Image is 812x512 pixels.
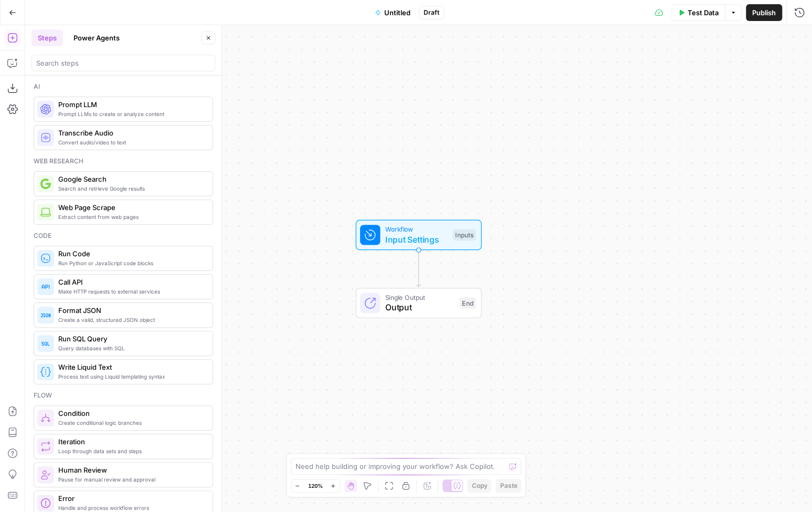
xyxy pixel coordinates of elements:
span: Untitled [384,7,410,18]
span: Create a valid, structured JSON object [58,316,204,324]
span: Query databases with SQL [58,344,204,352]
span: Loop through data sets and steps [58,447,204,455]
span: Call API [58,277,204,287]
button: Copy [467,479,491,493]
button: Steps [31,29,63,46]
span: Workflow [385,224,448,234]
span: Write Liquid Text [58,362,204,372]
span: Prompt LLM [58,99,204,110]
span: Run Python or JavaScript code blocks [58,259,204,267]
div: End [460,297,476,309]
div: Inputs [452,229,476,241]
span: Run SQL Query [58,333,204,344]
span: Input Settings [385,233,448,246]
span: Convert audio/video to text [58,138,204,147]
div: Code [34,231,213,241]
span: Run Code [58,248,204,259]
button: Power Agents [67,29,126,46]
span: Iteration [58,436,204,447]
button: Publish [746,4,782,21]
button: Test Data [671,4,725,21]
span: Publish [752,7,776,18]
span: Search and retrieve Google results [58,184,204,193]
span: Transcribe Audio [58,128,204,138]
span: Error [58,493,204,504]
span: 120% [308,482,323,490]
span: Web Page Scrape [58,202,204,213]
button: Untitled [368,4,417,21]
div: Flow [34,391,213,400]
span: Draft [424,8,439,17]
span: Process text using Liquid templating syntax [58,372,204,381]
span: Pause for manual review and approval [58,475,204,484]
button: Paste [495,479,521,493]
input: Search steps [36,58,210,68]
span: Make HTTP requests to external services [58,287,204,296]
span: Copy [471,481,487,490]
span: Format JSON [58,305,204,316]
span: Human Review [58,465,204,475]
span: Paste [500,481,517,490]
span: Extract content from web pages [58,213,204,221]
span: Handle and process workflow errors [58,504,204,512]
span: Condition [58,408,204,419]
span: Single Output [385,292,455,302]
span: Create conditional logic branches [58,419,204,427]
g: Edge from start to end [417,249,420,286]
span: Prompt LLMs to create or analyze content [58,110,204,118]
span: Output [385,301,455,314]
span: Google Search [58,174,204,184]
div: Ai [34,82,213,91]
span: Test Data [688,7,719,18]
div: WorkflowInput SettingsInputs [321,220,516,250]
div: Single OutputOutputEnd [321,288,516,318]
div: Web research [34,156,213,166]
